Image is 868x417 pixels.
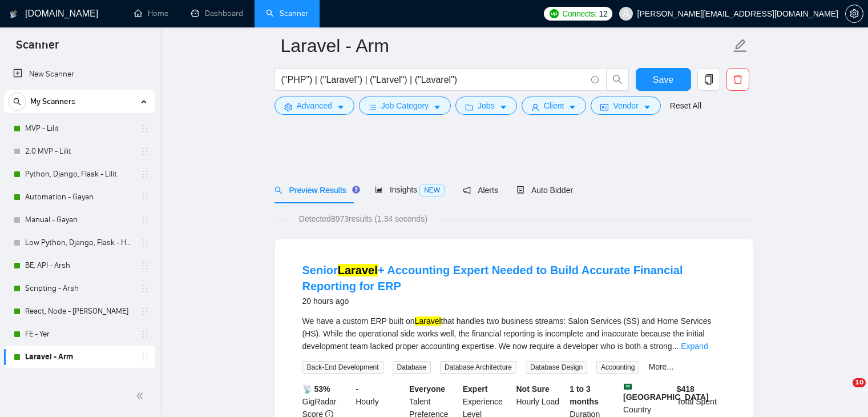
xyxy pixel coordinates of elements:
span: holder [140,307,150,316]
button: folderJobscaret-down [455,97,517,115]
span: holder [140,170,150,179]
span: holder [140,261,150,270]
span: holder [140,124,150,133]
a: SeniorLaravel+ Accounting Expert Needed to Build Accurate Financial Reporting for ERP [302,264,683,292]
img: 🇸🇦 [624,383,632,391]
div: We have a custom ERP built on that handles two business streams: Salon Services (SS) and Home Ser... [302,315,726,352]
a: homeHome [134,9,168,18]
button: Save [636,68,691,91]
li: My Scanners [4,90,155,368]
a: Python, Django, Flask - Lilit [25,163,134,186]
input: Scanner name... [281,31,730,60]
img: upwork-logo.png [550,9,559,18]
span: Alerts [463,186,498,195]
button: userClientcaret-down [522,97,587,115]
span: search [9,98,26,106]
span: Save [653,73,673,87]
span: caret-down [337,103,345,111]
a: New Scanner [13,63,146,86]
span: holder [140,238,150,247]
span: setting [284,103,292,111]
a: searchScanner [266,9,308,18]
span: edit [733,38,748,53]
span: Scanner [7,37,68,61]
a: dashboardDashboard [191,9,243,18]
a: Expand [681,342,708,351]
a: MVP - Lilit [25,117,134,140]
b: [GEOGRAPHIC_DATA] [623,383,709,402]
a: 2.0 MVP - Lilit [25,140,134,163]
span: search [607,74,628,85]
span: info-circle [591,76,599,83]
span: holder [140,193,150,202]
b: Not Sure [516,384,550,394]
span: Auto Bidder [516,186,573,195]
span: Insights [375,185,445,194]
b: $ 418 [677,384,695,394]
b: Expert [463,384,488,394]
input: Search Freelance Jobs... [281,73,586,87]
span: caret-down [643,103,651,111]
span: notification [463,186,471,194]
span: Detected 8973 results (1.34 seconds) [291,212,435,225]
span: Connects: [562,7,596,20]
span: double-left [136,390,147,402]
span: holder [140,215,150,224]
div: 20 hours ago [302,294,726,308]
a: BE, API - Arsh [25,254,134,277]
button: search [606,68,629,91]
span: Job Category [381,99,429,112]
button: barsJob Categorycaret-down [359,97,451,115]
a: More... [648,362,673,371]
b: 1 to 3 months [570,384,599,406]
mark: Laravel [338,264,378,276]
button: delete [726,68,749,91]
li: New Scanner [4,63,155,86]
span: user [531,103,539,111]
img: logo [10,5,18,23]
button: setting [845,5,863,23]
span: robot [516,186,524,194]
span: NEW [419,184,445,197]
a: Automation - Gayan [25,186,134,209]
span: Vendor [613,99,638,112]
span: Advanced [297,99,332,112]
a: Laravel - Arm [25,346,134,368]
iframe: Intercom live chat [829,378,857,406]
span: holder [140,147,150,156]
span: bars [369,103,377,111]
span: delete [727,74,749,85]
span: 10 [853,378,866,387]
span: holder [140,330,150,339]
span: holder [140,284,150,293]
span: folder [465,103,473,111]
b: Everyone [409,384,445,394]
button: search [8,93,26,111]
span: Preview Results [274,186,357,195]
b: - [356,384,358,394]
a: Manual - Gayan [25,209,134,231]
span: caret-down [568,103,576,111]
span: My Scanners [30,90,75,113]
span: setting [846,9,863,18]
a: FE - Yer [25,323,134,346]
button: settingAdvancedcaret-down [274,97,354,115]
span: area-chart [375,186,383,194]
span: 12 [599,7,608,20]
span: search [274,186,282,194]
span: user [622,10,630,18]
span: Database [393,361,431,374]
a: React, Node - [PERSON_NAME] [25,300,134,323]
a: Reset All [670,99,701,112]
div: Tooltip anchor [351,185,361,195]
b: 📡 53% [302,384,330,394]
a: Low Python, Django, Flask - Hayk [25,231,134,254]
span: Accounting [596,361,639,374]
span: ... [672,342,679,351]
span: idcard [600,103,608,111]
span: caret-down [499,103,507,111]
button: copy [697,68,720,91]
button: idcardVendorcaret-down [591,97,660,115]
a: setting [845,9,863,18]
span: Database Design [526,361,587,374]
